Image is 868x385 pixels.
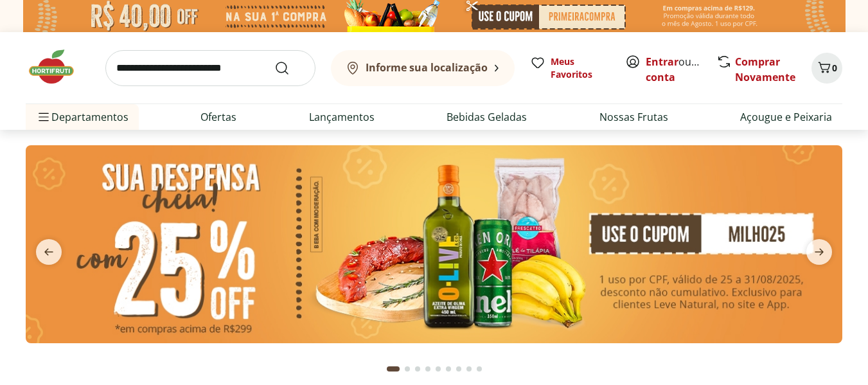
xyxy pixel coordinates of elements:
[599,109,668,125] a: Nossas Frutas
[36,102,128,132] span: Departamentos
[331,50,515,86] button: Informe sua localização
[309,109,375,125] a: Lançamentos
[402,354,412,384] button: Go to page 2 from fs-carousel
[26,145,842,343] img: cupom
[530,55,610,81] a: Meus Favoritos
[832,62,837,74] span: 0
[796,239,842,265] button: next
[474,354,484,384] button: Go to page 9 from fs-carousel
[384,354,402,384] button: Current page from fs-carousel
[646,55,678,69] a: Entrar
[366,60,488,75] b: Informe sua localização
[274,60,305,76] button: Submit Search
[646,54,703,85] span: ou
[423,354,433,384] button: Go to page 4 from fs-carousel
[200,109,236,125] a: Ofertas
[26,239,72,265] button: previous
[412,354,423,384] button: Go to page 3 from fs-carousel
[811,53,842,84] button: Carrinho
[443,354,454,384] button: Go to page 6 from fs-carousel
[464,354,474,384] button: Go to page 8 from fs-carousel
[740,109,832,125] a: Açougue e Peixaria
[646,55,716,84] a: Criar conta
[735,55,795,84] a: Comprar Novamente
[551,55,610,81] span: Meus Favoritos
[433,354,443,384] button: Go to page 5 from fs-carousel
[447,109,527,125] a: Bebidas Geladas
[26,48,90,86] img: Hortifruti
[454,354,464,384] button: Go to page 7 from fs-carousel
[105,50,315,86] input: search
[36,102,51,132] button: Menu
